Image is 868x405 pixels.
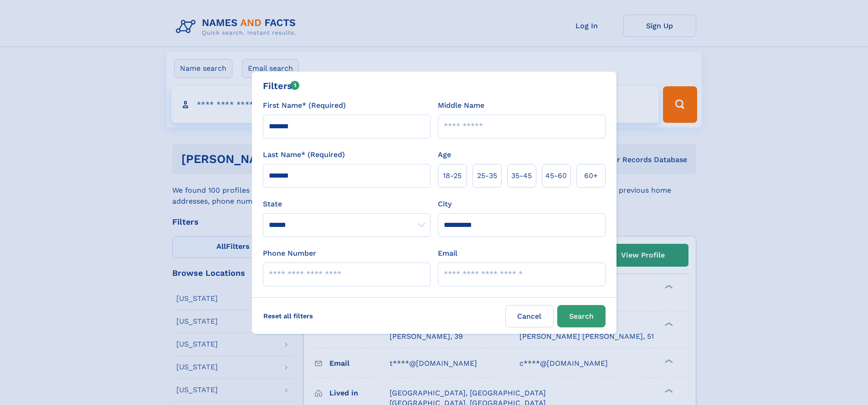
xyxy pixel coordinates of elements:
span: 45‑60 [545,170,567,181]
label: State [263,199,431,210]
label: Age [438,149,451,160]
label: Cancel [505,305,554,327]
label: First Name* (Required) [263,100,346,111]
label: Last Name* (Required) [263,149,345,160]
span: 60+ [584,170,598,181]
label: City [438,199,452,210]
label: Phone Number [263,248,316,259]
button: Search [557,305,606,327]
label: Reset all filters [257,305,319,327]
span: 25‑35 [477,170,497,181]
label: Middle Name [438,100,484,111]
span: 18‑25 [443,170,462,181]
label: Email [438,248,457,259]
div: Filters [263,79,300,93]
span: 35‑45 [511,170,532,181]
